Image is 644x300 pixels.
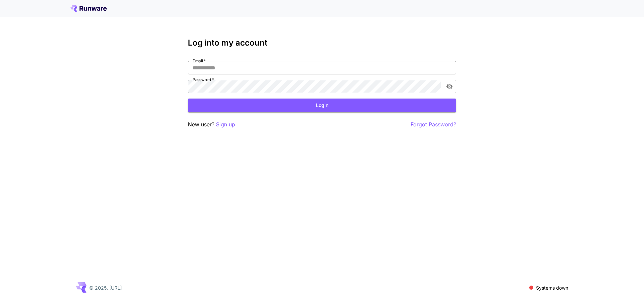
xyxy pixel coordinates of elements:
p: Systems down [536,284,568,291]
p: © 2025, [URL] [89,284,122,291]
button: Forgot Password? [411,120,456,129]
h3: Log into my account [188,38,456,48]
button: Login [188,99,456,112]
button: Sign up [216,120,235,129]
label: Email [193,58,206,64]
label: Password [193,77,214,82]
button: toggle password visibility [443,80,455,93]
p: New user? [188,120,235,129]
